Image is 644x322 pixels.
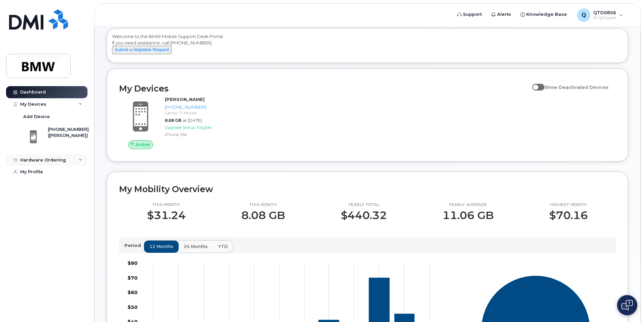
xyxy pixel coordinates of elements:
[128,260,138,266] tspan: $80
[241,209,285,221] p: 8.08 GB
[341,202,387,208] p: Yearly total
[184,243,208,250] span: 24 months
[442,209,494,221] p: 11.06 GB
[112,33,623,60] div: Welcome to the BMW Mobile Support Desk Portal If you need assistance, call [PHONE_NUMBER].
[119,83,529,94] h2: My Devices
[526,11,567,18] span: Knowledge Base
[549,202,588,208] p: Highest month
[593,10,616,15] span: QTD0856
[112,47,172,52] a: Submit a Helpdesk Request
[165,132,235,137] div: iPhone 16e
[124,242,144,249] p: Period
[581,11,586,19] span: Q
[165,118,181,123] span: 8.08 GB
[572,8,628,22] div: QTD0856
[544,84,609,90] span: Show Deactivated Devices
[442,202,494,208] p: Yearly average
[516,8,572,21] a: Knowledge Base
[147,209,186,221] p: $31.24
[119,96,237,149] a: Active[PERSON_NAME][PHONE_NUMBER]Carrier: T-Mobile8.08 GBat [DATE]Upgrade Status:EligibleiPhone 16e
[453,8,487,21] a: Support
[128,275,138,281] tspan: $70
[549,209,588,221] p: $70.16
[593,15,616,21] span: Employee
[532,81,538,86] input: Show Deactivated Devices
[165,125,196,130] span: Upgrade Status:
[136,141,150,148] span: Active
[165,104,235,110] div: [PHONE_NUMBER]
[218,243,228,250] span: YTD
[165,97,205,102] strong: [PERSON_NAME]
[497,11,511,18] span: Alerts
[341,209,387,221] p: $440.32
[463,11,482,18] span: Support
[487,8,516,21] a: Alerts
[147,202,186,208] p: This month
[165,110,235,116] div: Carrier: T-Mobile
[241,202,285,208] p: This month
[183,118,202,123] span: at [DATE]
[128,289,138,295] tspan: $60
[119,184,616,194] h2: My Mobility Overview
[621,300,633,311] img: Open chat
[128,304,138,310] tspan: $50
[197,125,211,130] span: Eligible
[112,46,172,54] button: Submit a Helpdesk Request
